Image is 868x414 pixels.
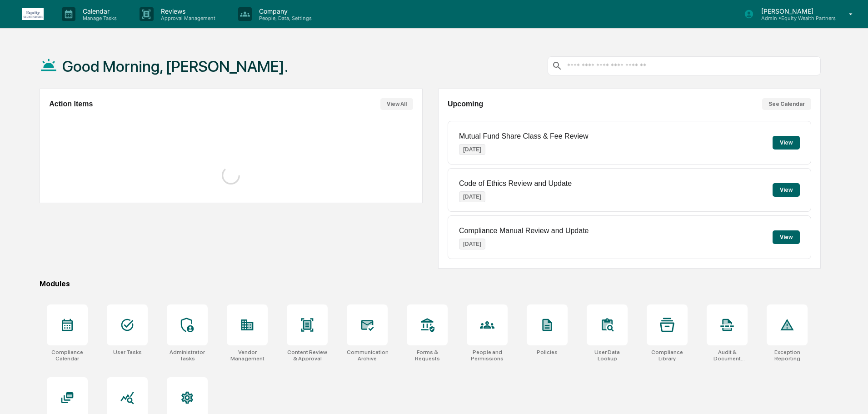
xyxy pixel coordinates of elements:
[773,136,800,150] button: View
[707,349,748,362] div: Audit & Document Logs
[773,183,800,197] button: View
[647,349,688,362] div: Compliance Library
[459,180,572,188] p: Code of Ethics Review and Update
[113,349,142,355] div: User Tasks
[459,227,589,235] p: Compliance Manual Review and Update
[537,349,558,355] div: Policies
[22,8,44,20] img: logo
[448,100,483,108] h2: Upcoming
[252,15,316,21] p: People, Data, Settings
[459,144,485,155] p: [DATE]
[47,349,88,362] div: Compliance Calendar
[75,7,121,15] p: Calendar
[773,230,800,244] button: View
[49,100,93,108] h2: Action Items
[227,349,268,362] div: Vendor Management
[407,349,448,362] div: Forms & Requests
[754,15,836,21] p: Admin • Equity Wealth Partners
[75,15,121,21] p: Manage Tasks
[40,279,821,288] div: Modules
[587,349,628,362] div: User Data Lookup
[347,349,388,362] div: Communications Archive
[762,98,811,110] button: See Calendar
[154,15,220,21] p: Approval Management
[754,7,836,15] p: [PERSON_NAME]
[380,98,413,110] button: View All
[287,349,328,362] div: Content Review & Approval
[154,7,220,15] p: Reviews
[459,191,485,202] p: [DATE]
[167,349,208,362] div: Administrator Tasks
[467,349,508,362] div: People and Permissions
[62,57,288,75] h1: Good Morning, [PERSON_NAME].
[252,7,316,15] p: Company
[459,239,485,249] p: [DATE]
[767,349,808,362] div: Exception Reporting
[459,132,589,140] p: Mutual Fund Share Class & Fee Review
